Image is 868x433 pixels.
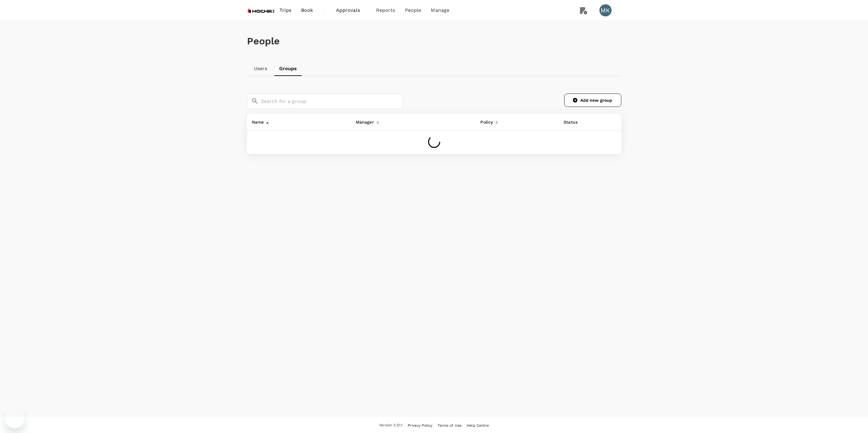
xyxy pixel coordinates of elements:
span: Help Centre [467,423,489,428]
h1: People [247,36,621,47]
a: Terms of Use [437,422,461,429]
th: Status [559,114,600,131]
span: Version 3.51.1 [379,422,403,428]
a: Groups [274,61,302,76]
span: Book [301,7,313,14]
div: Manager [353,116,374,126]
a: Privacy Policy [408,422,432,429]
iframe: Button to launch messaging window [5,409,24,428]
span: People [405,7,421,14]
span: Manage [431,7,449,14]
span: Approvals [336,7,366,14]
a: Users [247,61,274,76]
span: Terms of Use [437,423,461,428]
a: Help Centre [467,422,489,429]
span: Reports [376,7,395,14]
div: MK [599,4,612,16]
span: Privacy Policy [408,423,432,428]
img: Hochiki Asia Pacific Pte Ltd [247,4,275,17]
span: Trips [280,7,291,14]
input: Search for a group [261,94,403,109]
div: Name [249,116,264,126]
a: Add new group [564,94,621,107]
div: Policy [478,116,493,126]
